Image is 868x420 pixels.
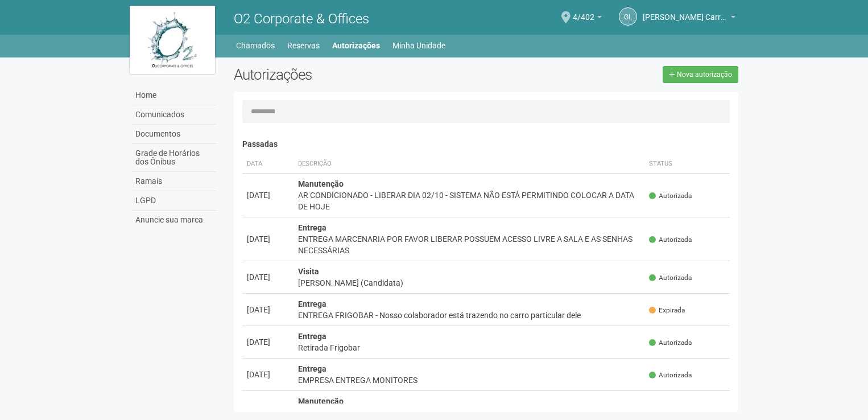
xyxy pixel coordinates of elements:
[133,172,217,191] a: Ramais
[133,125,217,144] a: Documentos
[649,306,685,315] span: Expirada
[242,155,294,174] th: Data
[298,397,344,406] strong: Manutenção
[236,38,275,53] a: Chamados
[247,271,289,283] div: [DATE]
[133,144,217,172] a: Grade de Horários dos Ônibus
[294,155,644,174] th: Descrição
[298,332,326,341] strong: Entrega
[298,310,640,321] div: ENTREGA FRIGOBAR - Nosso colaborador está trazendo no carro particular dele
[332,38,380,53] a: Autorizações
[643,14,735,23] a: [PERSON_NAME] Carreira dos Reis
[242,140,730,149] h4: Passadas
[298,277,640,289] div: [PERSON_NAME] (Candidata)
[247,369,289,380] div: [DATE]
[663,66,738,83] a: Nova autorização
[573,14,602,23] a: 4/402
[247,304,289,315] div: [DATE]
[234,11,369,27] span: O2 Corporate & Offices
[298,374,640,386] div: EMPRESA ENTREGA MONITORES
[247,233,289,245] div: [DATE]
[298,364,326,373] strong: Entrega
[298,223,326,232] strong: Entrega
[234,66,477,83] h2: Autorizações
[392,38,445,53] a: Minha Unidade
[298,342,640,353] div: Retirada Frigobar
[298,267,319,276] strong: Visita
[644,155,730,174] th: Status
[133,191,217,211] a: LGPD
[573,2,594,22] span: 4/402
[649,235,692,245] span: Autorizada
[247,336,289,348] div: [DATE]
[298,190,640,212] div: AR CONDICIONADO - LIBERAR DIA 02/10 - SISTEMA NÃO ESTÁ PERMITINDO COLOCAR A DATA DE HOJE
[133,86,217,105] a: Home
[133,105,217,125] a: Comunicados
[247,190,289,201] div: [DATE]
[643,2,728,22] span: Gabriel Lemos Carreira dos Reis
[649,370,692,380] span: Autorizada
[298,299,326,308] strong: Entrega
[649,191,692,201] span: Autorizada
[298,233,640,256] div: ENTREGA MARCENARIA POR FAVOR LIBERAR POSSUEM ACESSO LIVRE A SALA E AS SENHAS NECESSÁRIAS
[298,179,344,188] strong: Manutenção
[677,71,732,79] span: Nova autorização
[649,338,692,348] span: Autorizada
[287,38,320,53] a: Reservas
[649,273,692,283] span: Autorizada
[619,7,637,26] a: GL
[130,6,215,74] img: logo.jpg
[133,211,217,229] a: Anuncie sua marca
